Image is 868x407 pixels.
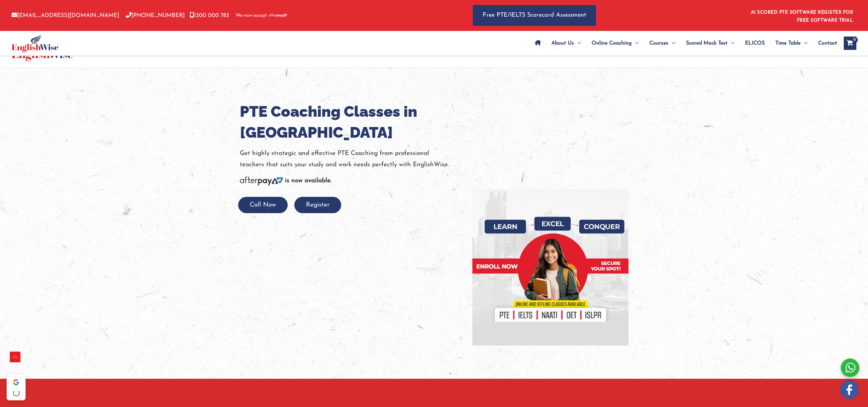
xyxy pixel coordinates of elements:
[294,202,341,208] a: Register
[686,32,727,55] span: Scored Mock Test
[751,10,853,23] a: AI SCORED PTE SOFTWARE REGISTER FOR FREE SOFTWARE TRIAL
[840,380,859,399] img: white-facebook.png
[472,189,628,345] img: banner-new-img
[546,32,586,55] a: About UsMenu Toggle
[740,32,770,55] a: ELICOS
[473,5,596,26] a: Free PTE/IELTS Scorecard Assessment
[801,32,808,55] span: Menu Toggle
[238,197,288,213] button: Call Now
[126,13,185,18] a: [PHONE_NUMBER]
[745,32,765,55] span: ELICOS
[240,101,462,143] h1: PTE Coaching Classes in [GEOGRAPHIC_DATA]
[238,202,288,208] a: Call Now
[668,32,675,55] span: Menu Toggle
[551,32,574,55] span: About Us
[747,5,856,26] aside: Header Widget 1
[12,34,58,53] img: cropped-ew-logo
[592,32,632,55] span: Online Coaching
[775,32,801,55] span: Time Table
[240,148,462,170] p: Get highly strategic and effective PTE Coaching from professional teachers that suits your study ...
[574,32,581,55] span: Menu Toggle
[727,32,734,55] span: Menu Toggle
[681,32,740,55] a: Scored Mock TestMenu Toggle
[844,37,856,50] a: View Shopping Cart, empty
[530,32,837,55] nav: Site Navigation: Main Menu
[12,13,119,18] a: [EMAIL_ADDRESS][DOMAIN_NAME]
[190,13,229,18] a: 1300 000 783
[285,178,332,184] b: is now available.
[770,32,813,55] a: Time TableMenu Toggle
[586,32,644,55] a: Online CoachingMenu Toggle
[818,32,837,55] span: Contact
[269,14,287,17] img: Afterpay-Logo
[236,12,267,19] span: We now accept
[649,32,668,55] span: Courses
[294,197,341,213] button: Register
[813,32,837,55] a: Contact
[240,177,283,186] img: Afterpay-Logo
[644,32,681,55] a: CoursesMenu Toggle
[632,32,639,55] span: Menu Toggle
